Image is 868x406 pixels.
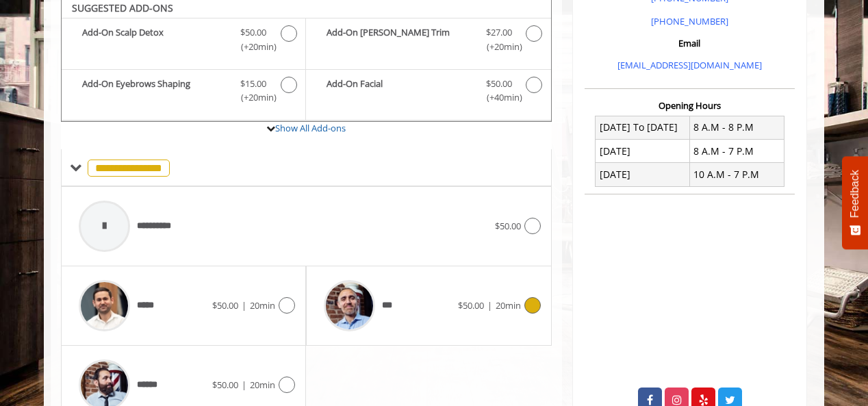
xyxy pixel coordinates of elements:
[486,25,512,40] span: $27.00
[478,40,519,54] span: (+20min )
[849,170,861,218] span: Feedback
[250,299,275,312] span: 20min
[240,77,266,91] span: $15.00
[68,77,298,109] label: Add-On Eyebrows Shaping
[233,90,274,105] span: (+20min )
[242,299,246,312] span: |
[212,379,238,391] span: $50.00
[72,1,173,14] b: SUGGESTED ADD-ONS
[82,77,227,105] b: Add-On Eyebrows Shaping
[617,59,762,71] a: [EMAIL_ADDRESS][DOMAIN_NAME]
[275,122,346,134] a: Show All Add-ons
[596,140,690,163] td: [DATE]
[458,299,484,312] span: $50.00
[327,25,472,54] b: Add-On [PERSON_NAME] Trim
[478,90,519,105] span: (+40min )
[651,15,728,27] a: [PHONE_NUMBER]
[495,220,521,232] span: $50.00
[596,163,690,186] td: [DATE]
[313,77,544,109] label: Add-On Facial
[585,101,795,110] h3: Opening Hours
[588,38,791,48] h3: Email
[842,156,868,249] button: Feedback - Show survey
[496,299,521,312] span: 20min
[240,25,266,40] span: $50.00
[233,40,274,54] span: (+20min )
[689,116,784,139] td: 8 A.M - 8 P.M
[487,299,492,312] span: |
[327,77,472,105] b: Add-On Facial
[689,140,784,163] td: 8 A.M - 7 P.M
[82,25,227,54] b: Add-On Scalp Detox
[596,116,690,139] td: [DATE] To [DATE]
[68,25,298,58] label: Add-On Scalp Detox
[212,299,238,312] span: $50.00
[250,379,275,391] span: 20min
[689,163,784,186] td: 10 A.M - 7 P.M
[242,379,246,391] span: |
[486,77,512,91] span: $50.00
[313,25,544,58] label: Add-On Beard Trim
